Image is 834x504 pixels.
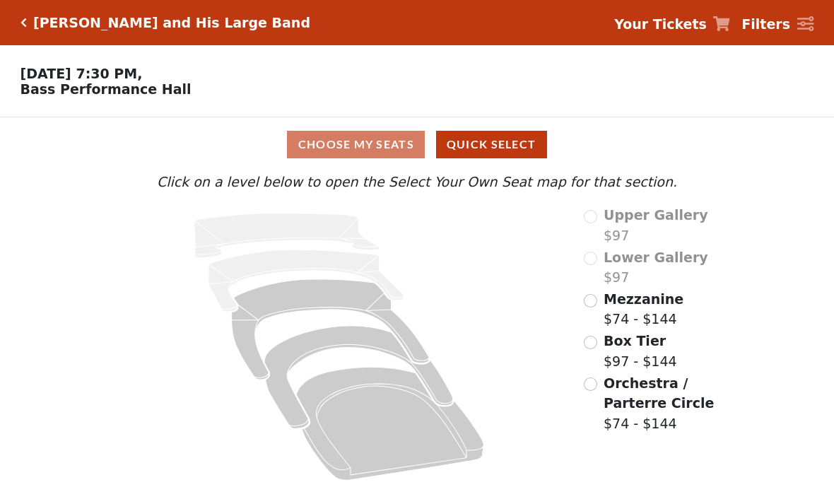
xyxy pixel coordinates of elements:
[741,14,814,35] a: Filters
[604,289,683,329] label: $74 - $144
[33,15,310,31] h5: [PERSON_NAME] and His Large Band
[741,16,790,32] strong: Filters
[614,14,730,35] a: Your Tickets
[604,205,708,245] label: $97
[604,375,714,411] span: Orchestra / Parterre Circle
[296,368,483,481] path: Orchestra / Parterre Circle - Seats Available: 28
[604,331,677,371] label: $97 - $144
[614,16,707,32] strong: Your Tickets
[604,207,708,223] span: Upper Gallery
[114,172,720,192] p: Click on a level below to open the Select Your Own Seat map for that section.
[20,18,27,28] a: Click here to go back to filters
[604,247,708,288] label: $97
[604,250,708,265] span: Lower Gallery
[604,373,720,434] label: $74 - $144
[604,291,683,307] span: Mezzanine
[436,131,547,158] button: Quick Select
[194,213,379,258] path: Upper Gallery - Seats Available: 0
[604,333,666,348] span: Box Tier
